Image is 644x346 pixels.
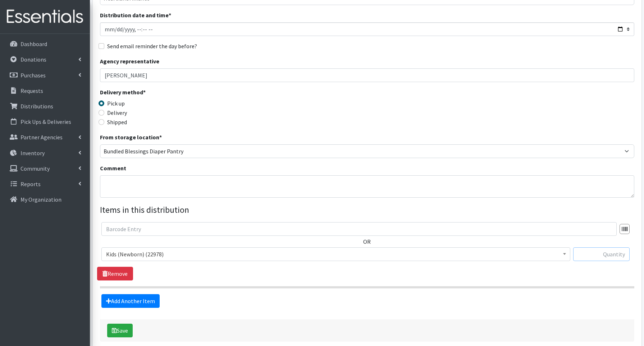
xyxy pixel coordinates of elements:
p: Partner Agencies [20,134,63,141]
label: From storage location [100,133,162,141]
label: Shipped [107,118,127,126]
abbr: required [143,89,146,96]
label: Agency representative [100,57,159,66]
a: My Organization [3,192,87,207]
img: HumanEssentials [3,5,87,29]
a: Remove [97,267,133,280]
a: Add Another Item [101,294,160,308]
abbr: required [159,134,162,141]
a: Pick Ups & Deliveries [3,114,87,129]
p: Pick Ups & Deliveries [20,118,71,125]
a: Reports [3,177,87,191]
a: Requests [3,84,87,98]
a: Distributions [3,99,87,113]
label: Pick up [107,99,125,108]
p: My Organization [20,196,61,203]
label: Send email reminder the day before? [107,42,197,50]
button: Save [107,324,133,337]
p: Reports [20,180,41,188]
legend: Delivery method [100,88,234,99]
legend: Items in this distribution [100,203,634,216]
span: Kids (Newborn) (22978) [101,247,570,261]
p: Requests [20,87,43,94]
label: OR [363,237,371,246]
abbr: required [169,12,171,19]
label: Comment [100,164,126,172]
p: Donations [20,56,46,63]
a: Inventory [3,146,87,160]
p: Inventory [20,149,45,157]
input: Quantity [573,247,630,261]
a: Partner Agencies [3,130,87,144]
p: Distributions [20,103,53,110]
label: Distribution date and time [100,11,171,19]
span: Kids (Newborn) (22978) [106,249,566,259]
p: Purchases [20,72,46,79]
p: Community [20,165,50,172]
a: Dashboard [3,37,87,51]
a: Purchases [3,68,87,82]
input: Barcode Entry [101,222,617,236]
p: Dashboard [20,40,47,48]
a: Community [3,161,87,176]
a: Donations [3,52,87,67]
label: Delivery [107,108,127,117]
